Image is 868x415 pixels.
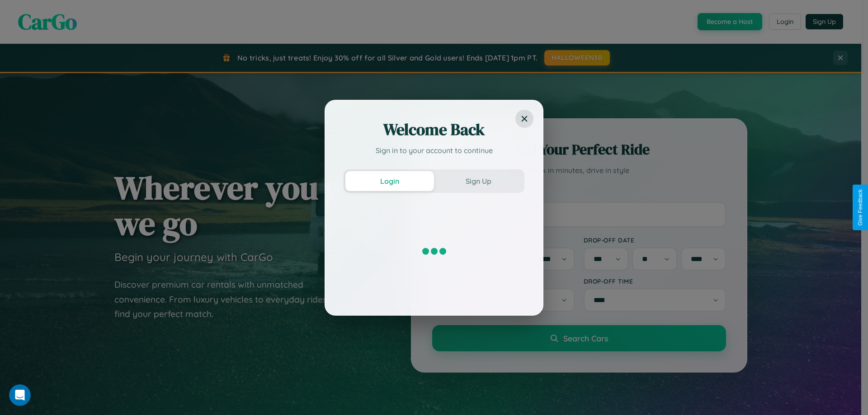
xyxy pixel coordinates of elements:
iframe: Intercom live chat [9,384,31,406]
button: Sign Up [434,171,523,191]
p: Sign in to your account to continue [344,145,524,156]
h2: Welcome Back [344,119,524,140]
button: Login [345,171,434,191]
div: Give Feedback [857,189,863,226]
